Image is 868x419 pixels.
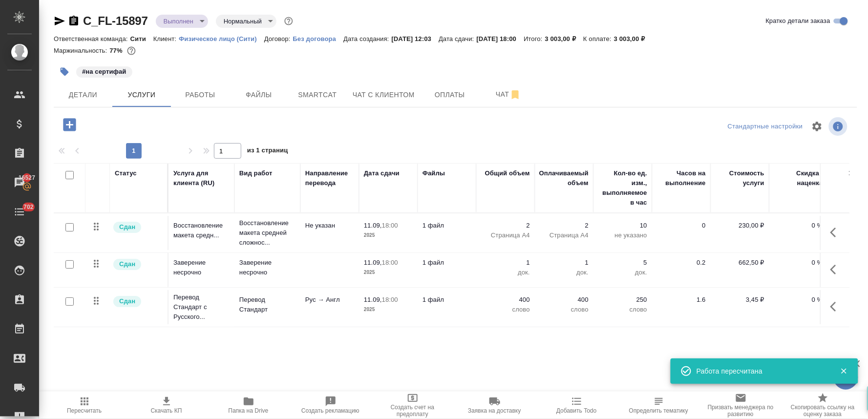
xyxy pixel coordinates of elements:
a: C_FL-15897 [83,14,148,27]
p: 230,00 ₽ [716,221,764,230]
a: Физическое лицо (Сити) [179,34,264,42]
a: 16527 [2,170,37,195]
p: 1 [481,258,530,268]
div: Статус [115,168,137,178]
p: Восстановление макета средней сложнос... [239,218,296,248]
div: Выполнен [216,15,276,28]
p: 18:00 [382,222,398,229]
p: Страница А4 [540,230,589,240]
span: Посмотреть информацию [829,117,849,136]
div: Стоимость услуги [716,168,764,188]
p: 3 003,00 ₽ [614,35,653,42]
td: 1.6 [652,290,711,324]
span: Работы [177,89,224,101]
p: Без договора [293,35,344,42]
p: 0 % [774,221,823,230]
p: 2 [481,221,530,230]
button: Показать кнопки [825,258,848,281]
span: 16527 [13,173,41,183]
p: #на сертифай [82,67,127,77]
p: [DATE] 18:00 [477,35,524,42]
span: Настроить таблицу [805,115,829,138]
button: Скопировать ссылку [68,15,80,27]
p: 1 файл [423,221,471,230]
span: Чат с клиентом [353,89,415,101]
p: 400 [481,295,530,305]
p: Ответственная команда: [54,35,130,42]
button: Нормальный [221,17,265,25]
button: Закрыть [834,367,854,376]
p: Страница А4 [481,230,530,240]
p: док. [481,268,530,277]
p: Перевод Стандарт с Русского... [173,293,230,322]
p: 2025 [364,305,413,314]
span: на сертифай [75,67,133,75]
a: Без договора [293,34,344,42]
a: 702 [2,200,37,224]
p: слово [540,305,589,314]
p: 18:00 [382,259,398,266]
p: Сдан [119,222,135,232]
p: Рус → Англ [305,295,354,305]
p: 3,45 ₽ [716,295,764,305]
button: Выполнен [161,17,196,25]
p: Физическое лицо (Сити) [179,35,264,42]
p: 10 [598,221,647,230]
p: [DATE] 12:03 [392,35,439,42]
p: Сдан [119,259,135,269]
p: 5 [598,258,647,268]
div: Общий объем [485,168,530,178]
div: Часов на выполнение [657,168,706,188]
div: Направление перевода [305,168,354,188]
p: 11.09, [364,259,382,266]
p: 2025 [364,268,413,277]
span: 702 [18,202,40,212]
td: 0.2 [652,253,711,287]
button: Показать кнопки [825,221,848,244]
p: Договор: [264,35,293,42]
p: Клиент: [153,35,179,42]
span: Чат [485,88,532,101]
p: слово [481,305,530,314]
p: 11.09, [364,222,382,229]
button: Добавить тэг [54,61,75,83]
p: Восстановление макета средн... [173,221,230,240]
span: Оплаты [426,89,473,101]
p: 11.09, [364,296,382,303]
div: Скидка / наценка [774,168,823,188]
p: 1 файл [423,258,471,268]
p: Дата сдачи: [439,35,476,42]
p: 400 [540,295,589,305]
button: Чтобы определение сработало, загрузи исходные файлы на странице "файлы" и привяжи проект в SmartCat [618,392,700,419]
p: Сдан [119,296,135,306]
div: Дата сдачи [364,168,400,178]
p: 2025 [364,230,413,240]
p: слово [598,305,647,314]
span: Smartcat [294,89,341,101]
p: Итого: [524,35,545,42]
span: Детали [60,89,106,101]
div: Вид работ [239,168,273,178]
p: док. [598,268,647,277]
p: не указано [598,230,647,240]
button: Показать кнопки [825,295,848,318]
p: 0 % [774,258,823,268]
p: 3 003,00 ₽ [545,35,584,42]
div: Работа пересчитана [697,366,826,376]
p: 0 % [774,295,823,305]
p: Перевод Стандарт [239,295,296,314]
p: Дата создания: [343,35,391,42]
p: 18:00 [382,296,398,303]
span: из 1 страниц [247,145,288,159]
p: 1 [540,258,589,268]
button: Скопировать ссылку для ЯМессенджера [54,15,65,27]
div: Оплачиваемый объем [539,168,589,188]
p: док. [540,268,589,277]
p: Заверение несрочно [173,258,230,277]
td: 0 [652,216,711,250]
span: Файлы [235,89,282,101]
div: split button [725,119,805,134]
span: Услуги [118,89,165,101]
div: Выполнен [156,15,208,28]
p: 662,50 ₽ [716,258,764,268]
